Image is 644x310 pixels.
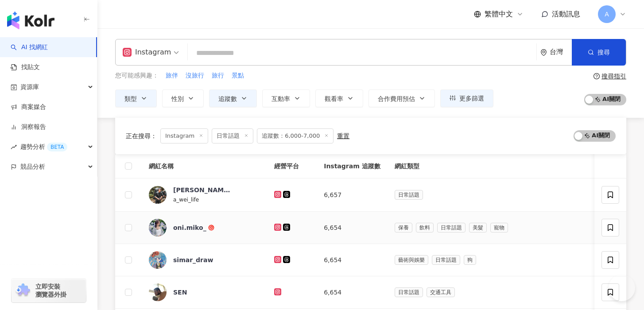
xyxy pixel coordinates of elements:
span: 更多篩選 [459,95,484,102]
span: 類型 [124,95,137,102]
span: 日常話題 [395,287,423,297]
button: 更多篩選 [440,89,493,107]
button: 追蹤數 [209,89,257,107]
span: 狗 [464,255,476,265]
button: 互動率 [262,89,310,107]
div: oni.miko_ [173,223,206,232]
span: 資源庫 [20,77,39,97]
span: 合作費用預估 [378,95,415,102]
button: 搜尋 [572,39,626,66]
span: 美髮 [469,223,487,232]
span: a_wei_life [173,197,199,203]
img: KOL Avatar [149,283,167,301]
button: 旅行 [211,71,225,81]
div: 重置 [337,132,349,139]
span: 交通工具 [427,287,455,297]
th: 網紅名稱 [142,154,267,178]
button: 景點 [231,71,244,81]
span: 追蹤數 [218,95,237,102]
div: simar_draw [173,256,213,264]
span: 日常話題 [395,190,423,200]
span: environment [540,49,547,56]
a: searchAI 找網紅 [11,43,48,52]
span: 您可能感興趣： [115,71,159,80]
span: 保養 [395,223,412,232]
button: 類型 [115,89,157,107]
a: chrome extension立即安裝 瀏覽器外掛 [12,279,86,302]
th: 網紅類型 [388,154,598,178]
span: 性別 [171,95,184,102]
div: 台灣 [550,48,572,56]
span: 景點 [232,71,244,80]
a: 商案媒合 [11,103,46,112]
img: logo [7,12,54,29]
img: KOL Avatar [149,186,167,204]
td: 6,654 [317,212,387,244]
span: 正在搜尋 ： [126,132,157,139]
span: 旅行 [212,71,224,80]
span: 觀看率 [325,95,343,102]
button: 合作費用預估 [369,89,435,107]
span: 日常話題 [212,128,253,143]
td: 6,654 [317,276,387,309]
div: 搜尋指引 [601,73,626,80]
span: 追蹤數：6,000-7,000 [257,128,334,143]
a: KOL Avatarsimar_draw [149,251,260,269]
a: KOL AvatarSEN [149,283,260,301]
button: 沒旅行 [185,71,205,81]
a: 找貼文 [11,63,40,72]
iframe: Help Scout Beacon - Open [609,275,635,301]
span: 寵物 [490,223,508,232]
button: 旅伴 [165,71,178,81]
span: 日常話題 [437,223,466,232]
span: Instagram [160,128,208,143]
th: Instagram 追蹤數 [317,154,387,178]
a: KOL Avatar[PERSON_NAME]a_wei_life [149,186,260,204]
img: KOL Avatar [149,251,167,269]
img: KOL Avatar [149,219,167,236]
th: 經營平台 [267,154,317,178]
span: question-circle [594,73,600,79]
span: 日常話題 [432,255,460,265]
span: rise [11,144,17,150]
span: 互動率 [272,95,290,102]
span: 競品分析 [20,157,45,177]
td: 6,654 [317,244,387,276]
div: Instagram [123,45,171,59]
span: 沒旅行 [186,71,204,80]
span: 旅伴 [166,71,178,80]
span: A [605,9,609,19]
td: 6,657 [317,178,387,212]
span: 繁體中文 [485,9,513,19]
span: 搜尋 [597,49,610,56]
img: chrome extension [14,283,31,298]
span: 飲料 [416,223,434,232]
span: 趨勢分析 [20,137,67,157]
div: SEN [173,288,187,297]
span: 立即安裝 瀏覽器外掛 [35,283,66,298]
button: 性別 [162,89,204,107]
a: KOL Avataroni.miko_ [149,219,260,236]
span: 藝術與娛樂 [395,255,428,265]
div: BETA [47,143,67,151]
a: 洞察報告 [11,123,46,132]
span: 活動訊息 [552,10,580,18]
button: 觀看率 [315,89,363,107]
div: [PERSON_NAME] [173,186,231,194]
